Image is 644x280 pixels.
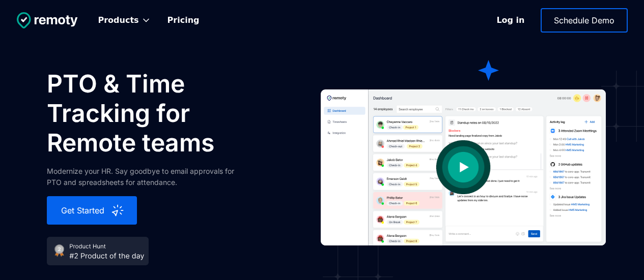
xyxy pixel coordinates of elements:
div: Get Started [57,204,110,216]
div: Modernize your HR. Say goodbye to email approvals for PTO and spreadsheets for attendance. [47,166,250,188]
a: open lightbox [321,69,606,265]
div: Products [98,15,139,25]
a: Schedule Demo [541,8,628,33]
a: Pricing [159,9,208,32]
h1: PTO & Time Tracking for Remote teams [47,69,261,158]
a: Get Started [47,196,137,225]
div: Products [90,9,159,32]
img: Untitled UI logotext [17,12,78,28]
div: Log in [496,14,524,26]
a: Log in [487,9,534,32]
